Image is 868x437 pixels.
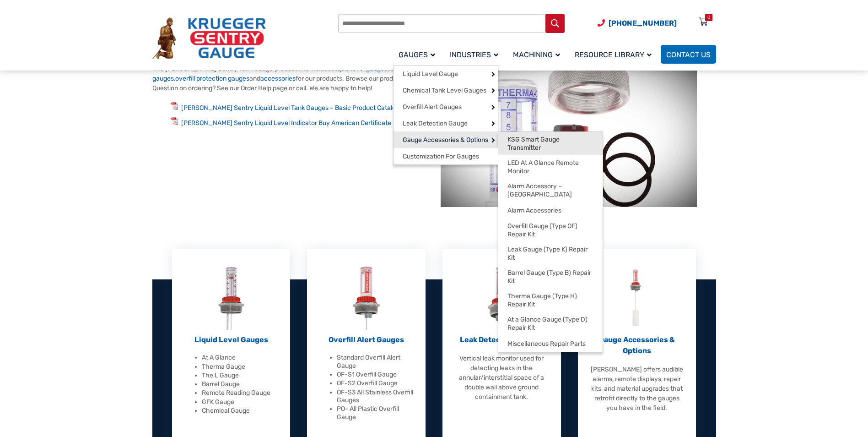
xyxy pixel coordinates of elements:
a: Resource Library [569,44,661,65]
span: Overfill Alert Gauges [403,103,462,111]
li: Therma Gauge [202,363,279,371]
span: Industries [450,50,498,59]
span: Barrel Gauge (Type B) Repair Kit [507,269,593,285]
div: 0 [707,14,710,21]
a: Liquid Level Gauge [394,66,498,82]
p: Gauge Accessories & Options [589,334,685,356]
li: PO- All Plastic Overfill Gauge [337,405,414,421]
a: At a Glance Gauge (Type D) Repair Kit [498,312,603,335]
li: Chemical Gauge [202,407,279,415]
li: OF-S2 Overfill Gauge [337,379,414,388]
li: At A Glance [202,354,279,362]
a: Gauge Accessories & Options [394,131,498,148]
span: [PHONE_NUMBER] [609,19,677,27]
a: [PERSON_NAME] Sentry Liquid Level Indicator Buy American Certificate [181,119,391,127]
img: Gauge Accessories & Options [622,267,652,330]
a: overfill protection gauges [175,75,249,82]
span: Overfill Gauge (Type OF) Repair Kit [507,222,593,238]
li: Standard Overfill Alert Gauge [337,354,414,370]
span: Therma Gauge (Type H) Repair Kit [507,292,593,308]
li: OF-S1 Overfill Gauge [337,371,414,379]
a: Contact Us [661,45,716,64]
p: Overfill Alert Gauges [318,334,414,345]
span: Alarm Accessories [507,207,561,215]
a: Barrel Gauge (Type B) Repair Kit [498,265,603,289]
li: The L Gauge [202,371,279,380]
a: Leak Detection Gauge [394,115,498,131]
a: Gauges [393,44,444,65]
span: Contact Us [666,50,711,59]
span: At a Glance Gauge (Type D) Repair Kit [507,316,593,332]
a: Overfill Gauge (Type OF) Repair Kit [498,218,603,242]
li: OF-S3 All Stainless Overfill Gauges [337,388,414,404]
a: Alarm Accessory – [GEOGRAPHIC_DATA] [498,179,603,202]
a: Phone Number (920) 434-8860 [598,17,677,29]
span: Customization For Gauges [403,153,479,161]
img: Overfill Alert Gauges [352,267,381,330]
a: Leak Gauge (Type K) Repair Kit [498,242,603,265]
a: Overfill Alert Gauges [394,98,498,115]
span: Resource Library [575,50,652,59]
img: Leak Detection Gauges [487,267,516,330]
span: Alarm Accessory – [GEOGRAPHIC_DATA] [507,182,593,198]
li: Remote Reading Gauge [202,389,279,397]
a: LED At A Glance Remote Monitor [498,155,603,179]
span: Gauges [399,50,435,59]
span: LED At A Glance Remote Monitor [507,159,593,175]
a: Customization For Gauges [394,148,498,164]
span: Gauge Accessories & Options [403,136,488,144]
li: GFK Gauge [202,398,279,406]
img: Liquid Level Gauges [216,267,246,330]
span: Chemical Tank Level Gauges [403,87,486,95]
a: Therma Gauge (Type H) Repair Kit [498,289,603,312]
li: Barrel Gauge [202,380,279,388]
p: Leak Detection Gauges [454,334,550,345]
p: The [PERSON_NAME] Sentry Tank Gauge product line includes , , and for our products. Browse our pr... [152,64,427,93]
a: KSG Smart Gauge Transmitter [498,132,603,155]
span: Miscellaneous Repair Parts [507,340,586,348]
span: Machining [513,50,560,59]
span: Leak Detection Gauge [403,120,468,128]
a: Alarm Accessories [498,202,603,218]
p: [PERSON_NAME] offers audible alarms, remote displays, repair kits, and material upgrades that ret... [589,365,685,413]
a: Chemical Tank Level Gauges [394,82,498,98]
span: Liquid Level Gauge [403,70,458,78]
a: Miscellaneous Repair Parts [498,335,603,352]
a: Machining [507,44,569,65]
p: Liquid Level Gauges [183,334,279,345]
span: KSG Smart Gauge Transmitter [507,136,593,152]
a: [PERSON_NAME] Sentry Liquid Level Tank Gauges – Basic Product Catalog [181,104,399,112]
a: Industries [444,44,507,65]
p: Vertical leak monitor used for detecting leaks in the annular/interstitial space of a double wall... [454,354,550,402]
span: Leak Gauge (Type K) Repair Kit [507,246,593,262]
a: accessories [260,75,296,82]
img: Krueger Sentry Gauge [152,17,266,60]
